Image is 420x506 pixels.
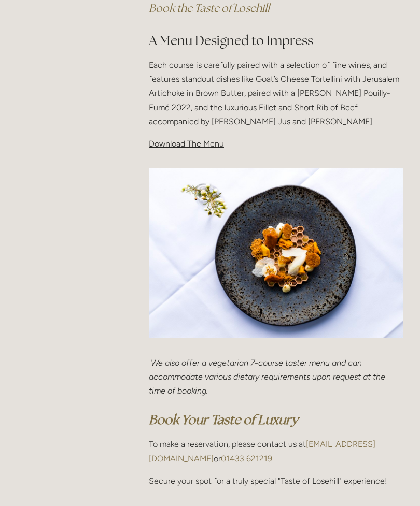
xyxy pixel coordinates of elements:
[149,437,403,465] p: To make a reservation, please contact us at or .
[149,439,375,463] a: [EMAIL_ADDRESS][DOMAIN_NAME]
[149,474,403,488] p: Secure your spot for a truly special "Taste of Losehill" experience!
[149,358,387,396] em: We also offer a vegetarian 7-course taster menu and can accommodate various dietary requirements ...
[149,1,270,15] a: Book the Taste of Losehill
[149,139,224,149] span: Download The Menu
[149,32,403,50] h2: A Menu Designed to Impress
[149,411,298,428] a: Book Your Taste of Luxury
[221,454,272,464] a: 01433 621219
[149,58,403,128] p: Each course is carefully paired with a selection of fine wines, and features standout dishes like...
